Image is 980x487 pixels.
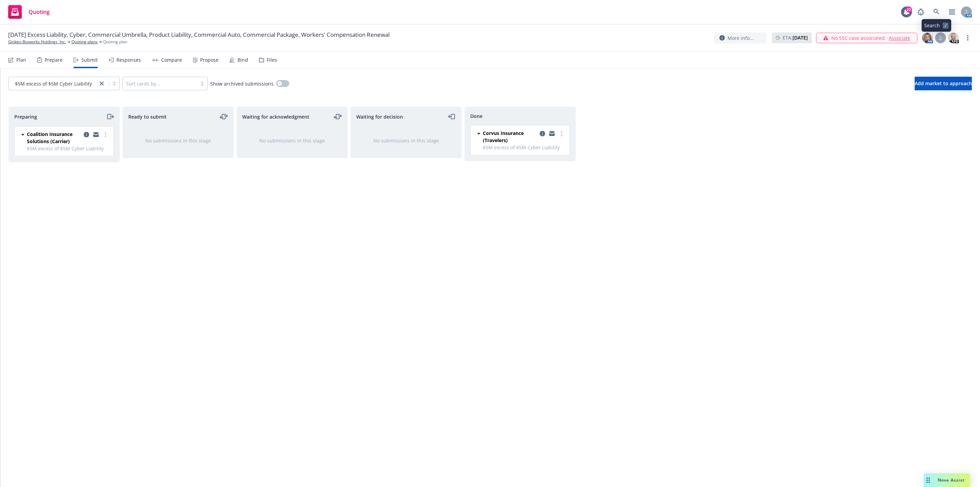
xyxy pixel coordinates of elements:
div: No submissions in this stage [362,137,451,144]
div: No submissions in this stage [134,137,223,144]
a: moveLeft [448,112,456,121]
div: Drag to move [924,473,932,487]
span: More info... [728,34,754,42]
span: Show archived submissions [210,80,274,87]
a: copy logging email [548,130,556,138]
span: Add market to approach [915,80,972,87]
a: moveLeftRight [220,112,228,121]
span: Waiting for acknowledgment [242,113,309,120]
button: Nova Assist [924,473,970,487]
a: Quoting plans [71,39,98,45]
a: moveLeftRight [334,112,342,121]
span: $5M excess of $5M Cyber Liability [483,144,566,151]
img: photo [948,32,959,43]
div: Files [267,57,277,63]
span: $5M excess of $5M Cyber Liability [27,145,110,152]
a: Search [930,5,943,19]
div: Submit [81,57,98,63]
a: more [557,130,566,138]
div: Plan [16,57,26,63]
span: Quoting plan [103,39,127,45]
a: Report a Bug [914,5,928,19]
span: Preparing [14,113,37,120]
span: Waiting for decision [356,113,403,120]
a: close [98,79,106,88]
span: No SSC case associated. [831,34,886,42]
span: $5M excess of $5M Cyber Liability [12,80,94,87]
img: photo [922,32,933,43]
span: Coalition Insurance Solutions (Carrier) [27,131,81,145]
a: Quoting [5,2,52,21]
a: copy logging email [82,131,91,139]
span: Ready to submit [128,113,167,120]
span: ETA : [783,34,808,41]
span: Nova Assist [938,477,965,483]
strong: [DATE] [793,34,808,41]
span: Done [470,112,483,120]
button: More info... [714,32,766,44]
div: Prepare [45,57,63,63]
a: Associate [889,34,910,42]
div: Responses [116,57,141,63]
span: [DATE] Excess Liability, Cyber, Commercial Umbrella, Product Liability, Commercial Auto, Commerci... [8,31,390,39]
div: No submissions in this stage [248,137,337,144]
div: Propose [200,57,218,63]
div: Bind [238,57,248,63]
a: moveRight [106,112,114,121]
a: more [964,34,972,42]
span: Quoting [29,9,50,15]
a: copy logging email [538,130,546,138]
span: Corvus Insurance (Travelers) [483,130,537,144]
a: Switch app [945,5,959,19]
a: copy logging email [92,131,100,139]
div: Compare [161,57,182,63]
button: Add market to approach [915,77,972,90]
span: $5M excess of $5M Cyber Liability [15,80,92,87]
a: Ginkgo Bioworks Holdings, Inc. [8,39,66,45]
div: 22 [906,6,912,13]
a: more [101,131,110,139]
